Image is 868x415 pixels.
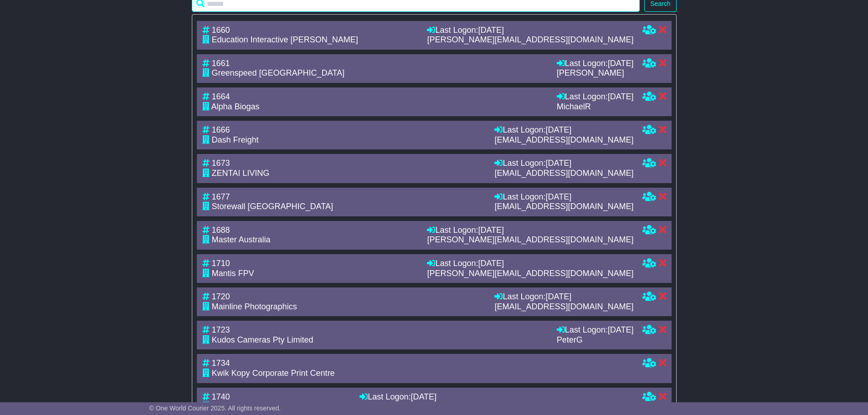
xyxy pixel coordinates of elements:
[545,125,571,134] span: [DATE]
[212,225,230,235] span: 1688
[494,202,633,212] div: [EMAIL_ADDRESS][DOMAIN_NAME]
[494,169,633,179] div: [EMAIL_ADDRESS][DOMAIN_NAME]
[557,92,634,102] div: Last Logon:
[212,292,230,301] span: 1720
[545,292,571,301] span: [DATE]
[427,269,633,279] div: [PERSON_NAME][EMAIL_ADDRESS][DOMAIN_NAME]
[427,225,633,236] div: Last Logon:
[212,335,313,344] span: Kudos Cameras Pty Limited
[494,292,633,302] div: Last Logon:
[212,68,344,77] span: Greenspeed [GEOGRAPHIC_DATA]
[212,302,297,311] span: Mainline Photographics
[478,259,504,268] span: [DATE]
[427,35,633,45] div: [PERSON_NAME][EMAIL_ADDRESS][DOMAIN_NAME]
[212,135,259,144] span: Dash Freight
[545,192,571,201] span: [DATE]
[427,235,633,245] div: [PERSON_NAME][EMAIL_ADDRESS][DOMAIN_NAME]
[494,159,633,169] div: Last Logon:
[557,335,634,345] div: PeterG
[557,59,634,69] div: Last Logon:
[212,202,333,211] span: Storewall [GEOGRAPHIC_DATA]
[212,59,230,68] span: 1661
[478,225,504,235] span: [DATE]
[557,68,634,78] div: [PERSON_NAME]
[212,392,230,401] span: 1740
[212,325,230,334] span: 1723
[212,35,358,44] span: Education Interactive [PERSON_NAME]
[212,235,271,244] span: Master Australia
[478,26,504,35] span: [DATE]
[557,102,634,112] div: MichaelR
[608,325,634,334] span: [DATE]
[212,269,254,278] span: Mantis FPV
[494,125,633,135] div: Last Logon:
[212,259,230,268] span: 1710
[212,125,230,134] span: 1666
[608,59,634,68] span: [DATE]
[494,192,633,202] div: Last Logon:
[494,302,633,312] div: [EMAIL_ADDRESS][DOMAIN_NAME]
[545,159,571,168] span: [DATE]
[212,26,230,35] span: 1660
[494,135,633,145] div: [EMAIL_ADDRESS][DOMAIN_NAME]
[212,192,230,201] span: 1677
[427,259,633,269] div: Last Logon:
[211,102,260,111] span: Alpha Biogas
[411,392,437,401] span: [DATE]
[212,359,230,368] span: 1734
[212,169,270,178] span: ZENTAI LIVING
[212,92,230,101] span: 1664
[149,405,281,412] span: © One World Courier 2025. All rights reserved.
[608,92,634,101] span: [DATE]
[360,392,633,402] div: Last Logon:
[427,26,633,36] div: Last Logon:
[212,369,335,378] span: Kwik Kopy Corporate Print Centre
[212,159,230,168] span: 1673
[557,325,634,335] div: Last Logon:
